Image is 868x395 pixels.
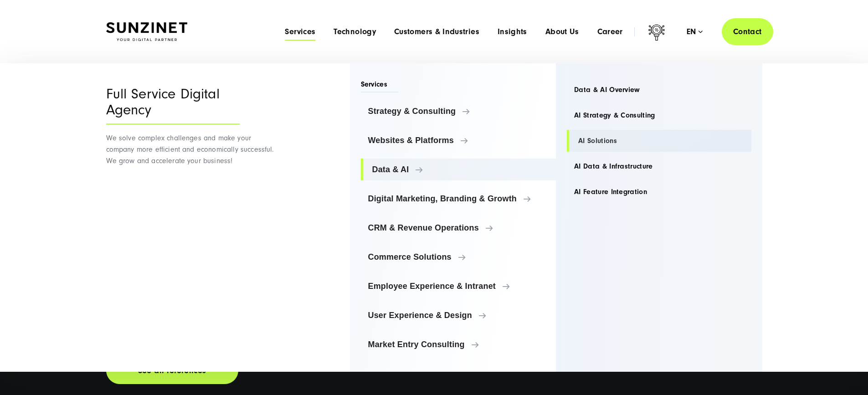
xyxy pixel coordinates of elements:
a: Career [597,27,623,36]
a: Strategy & Consulting [361,100,556,122]
span: Websites & Platforms [368,136,549,145]
img: SUNZINET Full Service Digital Agentur [106,22,187,41]
a: Data & AI Overview [567,79,751,101]
a: Customers & Industries [394,27,479,36]
a: Data & AI [361,159,556,180]
a: About Us [545,27,579,36]
a: User Experience & Design [361,304,556,326]
span: Strategy & Consulting [368,107,549,116]
a: Technology [334,27,376,36]
a: AI Strategy & Consulting [567,104,751,126]
div: Full Service Digital Agency [106,86,240,125]
a: Employee Experience & Intranet [361,275,556,297]
a: Websites & Platforms [361,129,556,151]
span: Data & AI [372,165,549,174]
a: AI Solutions [567,130,751,152]
a: CRM & Revenue Operations [361,217,556,239]
a: AI Feature Integration [567,181,751,203]
span: Employee Experience & Intranet [368,282,549,291]
span: Digital Marketing, Branding & Growth [368,194,549,203]
span: Commerce Solutions [368,252,549,262]
a: Services [285,27,315,36]
span: CRM & Revenue Operations [368,223,549,232]
div: en [687,27,703,36]
a: Insights [498,27,527,36]
span: Market Entry Consulting [368,340,549,349]
a: Contact [722,18,773,45]
a: Digital Marketing, Branding & Growth [361,188,556,210]
a: Commerce Solutions [361,246,556,268]
span: Services [361,79,399,92]
span: User Experience & Design [368,311,549,320]
a: Market Entry Consulting [361,333,556,355]
a: AI Data & Infrastructure [567,155,751,177]
p: We solve complex challenges and make your company more efficient and economically successful. We ... [106,133,277,167]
